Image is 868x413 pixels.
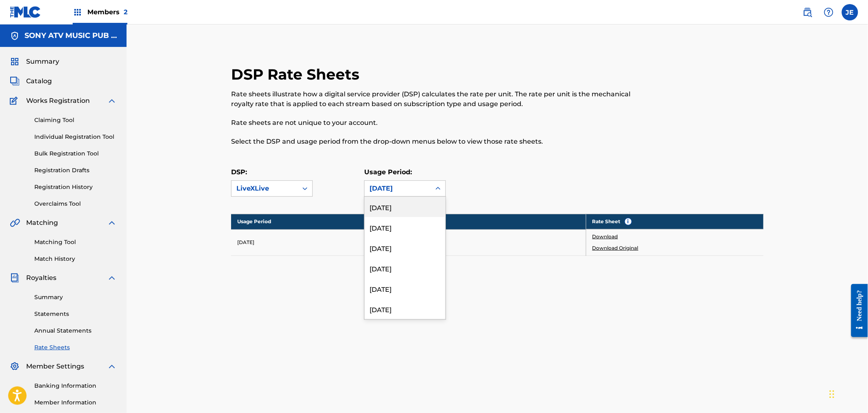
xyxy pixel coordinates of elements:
a: Summary [34,293,117,302]
a: Overclaims Tool [34,200,117,208]
span: Members [87,7,127,17]
a: Claiming Tool [34,116,117,124]
img: Royalties [10,273,20,283]
div: [DATE] [365,258,445,278]
a: Match History [34,255,117,263]
div: [DATE] [369,184,426,193]
a: CatalogCatalog [10,76,52,86]
td: [DATE] [231,229,409,256]
span: Summary [26,57,59,67]
img: Top Rightsholders [73,7,82,17]
img: Catalog [10,76,20,86]
img: expand [107,273,117,283]
img: search [803,7,812,17]
a: Individual Registration Tool [34,133,117,141]
div: [DATE] [365,238,445,258]
a: Registration Drafts [34,166,117,175]
iframe: Chat Widget [827,374,868,413]
img: Works Registration [10,96,20,106]
img: Member Settings [10,362,20,371]
img: expand [107,362,117,371]
div: [DATE] [365,197,445,217]
a: Banking Information [34,382,117,390]
img: Summary [10,57,20,67]
div: [DATE] [365,278,445,299]
img: expand [107,218,117,228]
label: Usage Period: [364,168,412,176]
a: Annual Statements [34,326,117,335]
a: Member Information [34,398,117,407]
p: Select the DSP and usage period from the drop-down menus below to view those rate sheets. [231,137,641,147]
div: Drag [830,382,835,406]
a: Bulk Registration Tool [34,149,117,158]
div: User Menu [842,4,858,20]
img: expand [107,96,117,106]
div: [DATE] [365,217,445,238]
a: Matching Tool [34,238,117,246]
div: [DATE] [365,299,445,319]
td: LiveXLive [409,229,586,256]
th: Usage Period [231,214,409,229]
iframe: Resource Center [845,278,868,343]
span: Catalog [26,76,52,86]
span: Matching [26,218,58,228]
span: 2 [124,8,127,16]
div: LiveXLive [236,184,293,193]
img: Matching [10,218,20,228]
h5: SONY ATV MUSIC PUB LLC [24,31,117,40]
img: help [824,7,834,17]
a: SummarySummary [10,57,59,67]
a: Registration History [34,183,117,191]
th: DSP [409,214,586,229]
label: DSP: [231,168,247,176]
img: MLC Logo [10,6,41,18]
img: Accounts [10,31,20,41]
p: Rate sheets illustrate how a digital service provider (DSP) calculates the rate per unit. The rat... [231,89,641,109]
a: Download Original [592,244,639,252]
span: i [625,218,632,225]
span: Member Settings [26,362,84,371]
a: Statements [34,310,117,318]
p: Rate sheets are not unique to your account. [231,118,641,128]
span: Royalties [26,273,56,283]
div: Help [821,4,837,20]
th: Rate Sheet [586,214,763,229]
a: Download [592,233,618,240]
a: Rate Sheets [34,343,117,352]
h2: DSP Rate Sheets [231,65,363,84]
a: Public Search [799,4,816,20]
span: Works Registration [26,96,90,106]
